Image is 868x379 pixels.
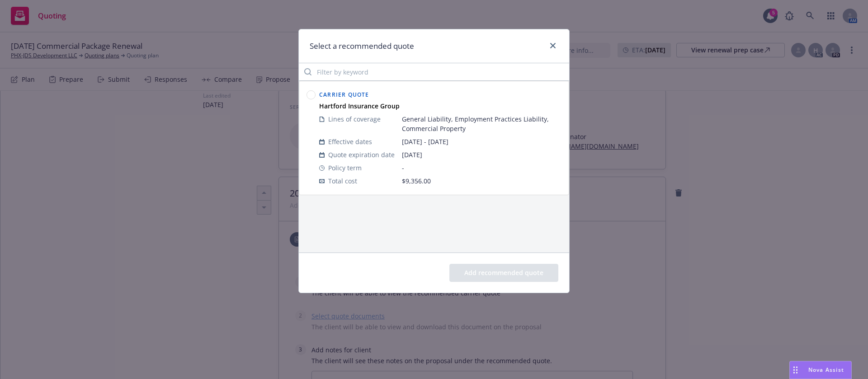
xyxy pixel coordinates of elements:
[808,366,844,374] span: Nova Assist
[319,91,369,98] span: Carrier Quote
[310,40,414,52] h1: Select a recommended quote
[328,150,395,159] span: Quote expiration date
[328,114,381,124] span: Lines of coverage
[319,102,400,110] strong: Hartford Insurance Group
[299,63,569,81] input: Filter by keyword
[547,40,558,51] a: close
[402,114,561,133] span: General Liability, Employment Practices Liability, Commercial Property
[789,361,852,379] button: Nova Assist
[402,150,561,159] span: [DATE]
[328,137,372,146] span: Effective dates
[402,163,561,173] span: -
[790,361,801,379] div: Drag to move
[328,163,362,173] span: Policy term
[402,137,561,146] span: [DATE] - [DATE]
[402,177,431,185] span: $9,356.00
[328,176,357,186] span: Total cost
